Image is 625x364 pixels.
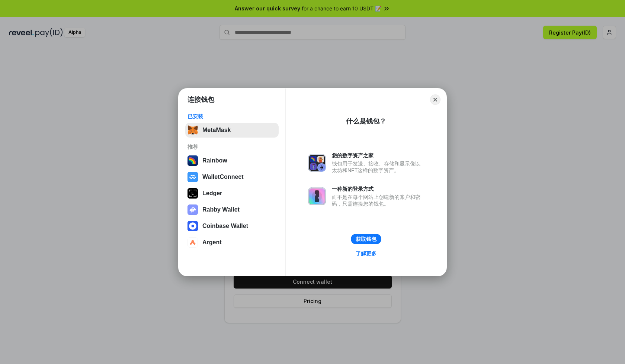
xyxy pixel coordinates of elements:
[185,219,279,233] button: Coinbase Wallet
[202,239,222,246] div: Argent
[185,123,279,138] button: MetaMask
[202,223,248,229] div: Coinbase Wallet
[332,194,424,207] div: 而不是在每个网站上创建新的账户和密码，只需连接您的钱包。
[187,155,198,166] img: svg+xml,%3Csvg%20width%3D%22120%22%20height%3D%22120%22%20viewBox%3D%220%200%20120%20120%22%20fil...
[187,95,214,104] h1: 连接钱包
[308,154,326,172] img: svg+xml,%3Csvg%20xmlns%3D%22http%3A%2F%2Fwww.w3.org%2F2000%2Fsvg%22%20fill%3D%22none%22%20viewBox...
[187,188,198,199] img: svg+xml,%3Csvg%20xmlns%3D%22http%3A%2F%2Fwww.w3.org%2F2000%2Fsvg%22%20width%3D%2228%22%20height%3...
[202,174,244,180] div: WalletConnect
[332,152,424,159] div: 您的数字资产之家
[202,206,240,213] div: Rabby Wallet
[351,249,381,258] a: 了解更多
[308,187,326,205] img: svg+xml,%3Csvg%20xmlns%3D%22http%3A%2F%2Fwww.w3.org%2F2000%2Fsvg%22%20fill%3D%22none%22%20viewBox...
[185,186,279,201] button: Ledger
[356,236,376,242] div: 获取钱包
[202,190,222,197] div: Ledger
[185,170,279,184] button: WalletConnect
[351,234,381,244] button: 获取钱包
[430,94,440,105] button: Close
[332,160,424,174] div: 钱包用于发送、接收、存储和显示像以太坊和NFT这样的数字资产。
[187,221,198,231] img: svg+xml,%3Csvg%20width%3D%2228%22%20height%3D%2228%22%20viewBox%3D%220%200%2028%2028%22%20fill%3D...
[187,144,276,150] div: 推荐
[187,237,198,248] img: svg+xml,%3Csvg%20width%3D%2228%22%20height%3D%2228%22%20viewBox%3D%220%200%2028%2028%22%20fill%3D...
[187,113,276,120] div: 已安装
[346,117,386,126] div: 什么是钱包？
[185,235,279,250] button: Argent
[187,204,198,215] img: svg+xml,%3Csvg%20xmlns%3D%22http%3A%2F%2Fwww.w3.org%2F2000%2Fsvg%22%20fill%3D%22none%22%20viewBox...
[202,127,231,133] div: MetaMask
[356,250,376,257] div: 了解更多
[185,202,279,217] button: Rabby Wallet
[187,125,198,135] img: svg+xml,%3Csvg%20fill%3D%22none%22%20height%3D%2233%22%20viewBox%3D%220%200%2035%2033%22%20width%...
[185,153,279,168] button: Rainbow
[187,172,198,182] img: svg+xml,%3Csvg%20width%3D%2228%22%20height%3D%2228%22%20viewBox%3D%220%200%2028%2028%22%20fill%3D...
[202,157,227,164] div: Rainbow
[332,186,424,192] div: 一种新的登录方式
